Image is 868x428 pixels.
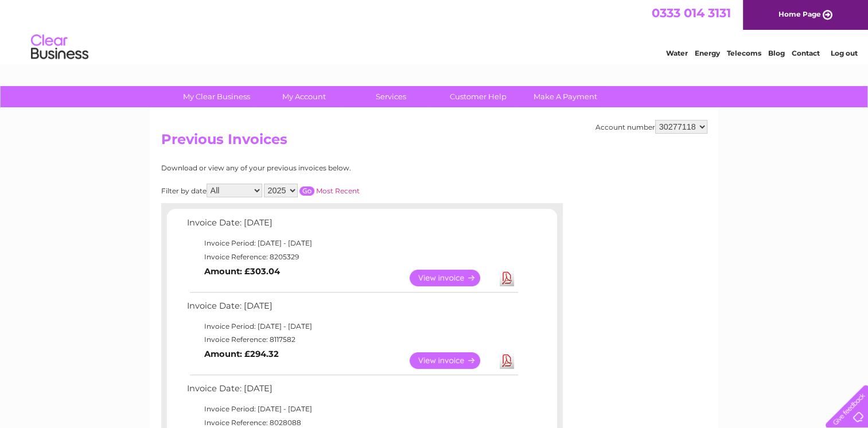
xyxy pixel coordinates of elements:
[161,184,462,197] div: Filter by date
[792,49,820,57] a: Contact
[500,270,514,286] a: Download
[316,186,360,195] a: Most Recent
[768,49,785,57] a: Blog
[204,266,280,277] b: Amount: £303.04
[518,86,613,107] a: Make A Payment
[184,320,520,333] td: Invoice Period: [DATE] - [DATE]
[184,250,520,264] td: Invoice Reference: 8205329
[695,49,720,57] a: Energy
[161,131,707,153] h2: Previous Invoices
[652,6,731,20] a: 0333 014 3131
[431,86,526,107] a: Customer Help
[164,6,706,56] div: Clear Business is a trading name of Verastar Limited (registered in [GEOGRAPHIC_DATA] No. 3667643...
[830,49,857,57] a: Log out
[204,349,279,359] b: Amount: £294.32
[184,236,520,250] td: Invoice Period: [DATE] - [DATE]
[410,270,494,286] a: View
[410,352,494,369] a: View
[344,86,438,107] a: Services
[184,333,520,347] td: Invoice Reference: 8117582
[666,49,688,57] a: Water
[169,86,264,107] a: My Clear Business
[500,352,514,369] a: Download
[184,215,520,236] td: Invoice Date: [DATE]
[595,120,707,134] div: Account number
[161,164,462,172] div: Download or view any of your previous invoices below.
[184,381,520,402] td: Invoice Date: [DATE]
[30,30,89,65] img: logo.png
[184,298,520,320] td: Invoice Date: [DATE]
[727,49,761,57] a: Telecoms
[256,86,351,107] a: My Account
[184,402,520,416] td: Invoice Period: [DATE] - [DATE]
